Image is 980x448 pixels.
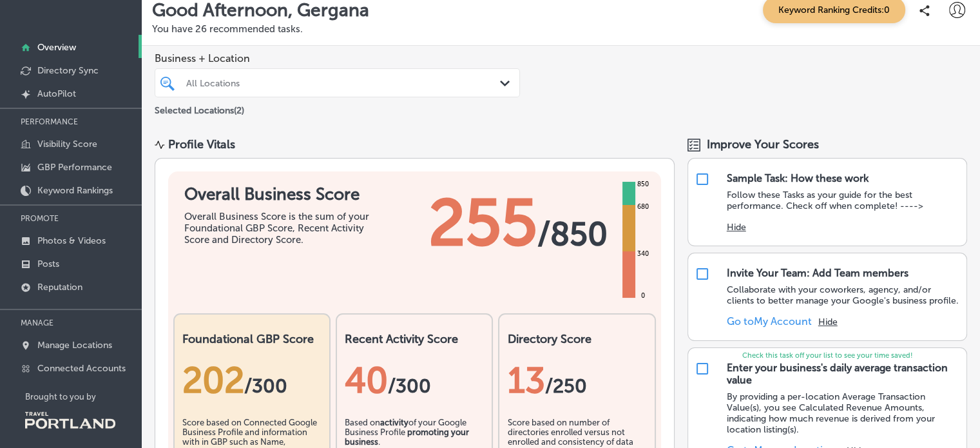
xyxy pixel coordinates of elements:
[727,190,960,211] p: Follow these Tasks as your guide for the best performance. Check off when complete! ---->
[184,184,378,204] h1: Overall Business Score
[25,412,115,429] img: Travel Portland
[244,375,287,398] span: / 300
[635,179,651,190] div: 850
[635,249,651,259] div: 340
[345,359,484,402] div: 40
[727,172,869,184] div: Sample Task: How these work
[688,351,966,360] p: Check this task off your list to see your time saved!
[155,52,520,64] span: Business + Location
[37,282,82,293] p: Reputation
[727,267,908,279] div: Invite Your Team: Add Team members
[727,222,746,233] button: Hide
[707,137,819,151] span: Improve Your Scores
[37,162,112,173] p: GBP Performance
[37,340,112,351] p: Manage Locations
[37,42,76,53] p: Overview
[727,391,960,435] p: By providing a per-location Average Transaction Value(s), you see Calculated Revenue Amounts, ind...
[345,427,469,447] b: promoting your business
[168,137,235,151] div: Profile Vitals
[727,284,960,306] p: Collaborate with your coworkers, agency, and/or clients to better manage your Google's business p...
[507,332,646,346] h2: Directory Score
[727,315,812,327] a: Go toMy Account
[537,215,608,253] span: / 850
[388,375,431,398] span: /300
[345,332,484,346] h2: Recent Activity Score
[37,258,59,269] p: Posts
[37,185,113,196] p: Keyword Rankings
[152,23,970,35] p: You have 26 recommended tasks.
[639,291,648,301] div: 0
[155,100,244,116] p: Selected Locations ( 2 )
[37,88,76,99] p: AutoPilot
[182,332,322,346] h2: Foundational GBP Score
[818,317,838,327] button: Hide
[25,392,142,402] p: Brought to you by
[37,65,99,76] p: Directory Sync
[428,184,537,262] span: 255
[635,202,651,212] div: 680
[37,139,97,150] p: Visibility Score
[507,359,646,402] div: 13
[380,418,408,427] b: activity
[727,362,960,386] div: Enter your business's daily average transaction value
[37,235,106,246] p: Photos & Videos
[184,211,378,246] div: Overall Business Score is the sum of your Foundational GBP Score, Recent Activity Score and Direc...
[182,359,322,402] div: 202
[544,375,586,398] span: /250
[37,363,126,374] p: Connected Accounts
[186,77,501,88] div: All Locations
